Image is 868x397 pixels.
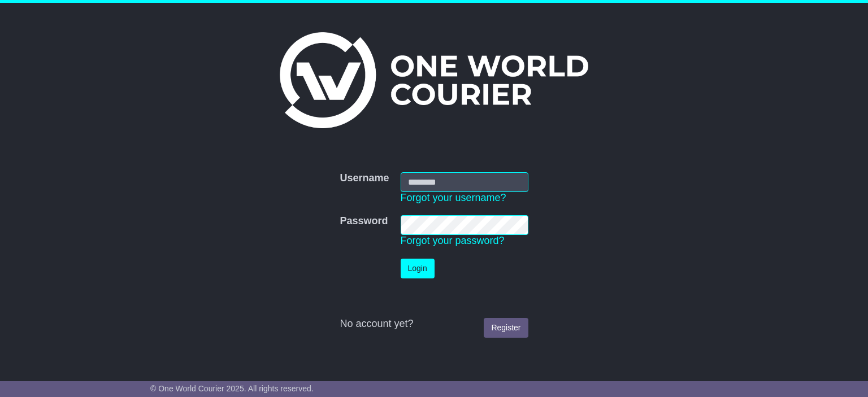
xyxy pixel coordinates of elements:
[484,318,528,338] a: Register
[401,259,435,278] button: Login
[340,318,528,330] div: No account yet?
[401,192,506,203] a: Forgot your username?
[340,172,389,185] label: Username
[340,215,388,228] label: Password
[150,384,314,393] span: © One World Courier 2025. All rights reserved.
[280,32,588,128] img: One World
[401,235,505,246] a: Forgot your password?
